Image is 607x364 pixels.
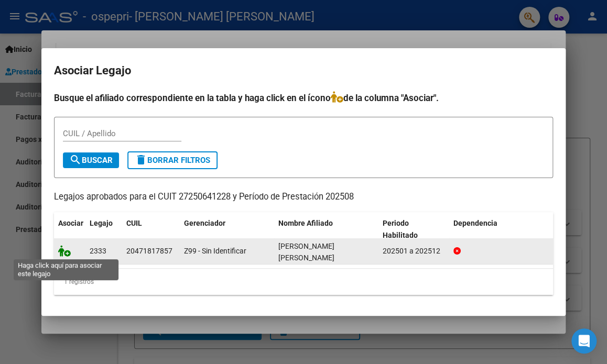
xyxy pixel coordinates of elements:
span: Dependencia [453,219,497,227]
mat-icon: search [69,153,82,166]
span: Periodo Habilitado [383,219,418,239]
button: Borrar Filtros [127,151,218,169]
h2: Asociar Legajo [54,61,553,81]
span: Gerenciador [184,219,225,227]
datatable-header-cell: Dependencia [449,212,554,247]
p: Legajos aprobados para el CUIT 27250641228 y Período de Prestación 202508 [54,191,553,204]
span: CUIL [126,219,142,227]
div: 202501 a 202512 [383,245,445,257]
span: Asociar [58,219,83,227]
div: Open Intercom Messenger [571,328,597,354]
h4: Busque el afiliado correspondiente en la tabla y haga click en el ícono de la columna "Asociar". [54,91,553,105]
span: Legajo [90,219,113,227]
span: 2333 [90,247,106,255]
div: 20471817857 [126,245,172,257]
button: Buscar [63,152,119,168]
datatable-header-cell: Periodo Habilitado [378,212,449,247]
div: 1 registros [54,269,553,295]
span: MUÑOZ FRANCISCO ERNESTO NICOLAS [278,242,334,262]
datatable-header-cell: Gerenciador [180,212,274,247]
span: Buscar [69,156,113,165]
datatable-header-cell: CUIL [122,212,180,247]
span: Nombre Afiliado [278,219,333,227]
datatable-header-cell: Nombre Afiliado [274,212,378,247]
span: Z99 - Sin Identificar [184,247,246,255]
datatable-header-cell: Asociar [54,212,85,247]
mat-icon: delete [135,153,147,166]
span: Borrar Filtros [135,156,210,165]
datatable-header-cell: Legajo [85,212,122,247]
